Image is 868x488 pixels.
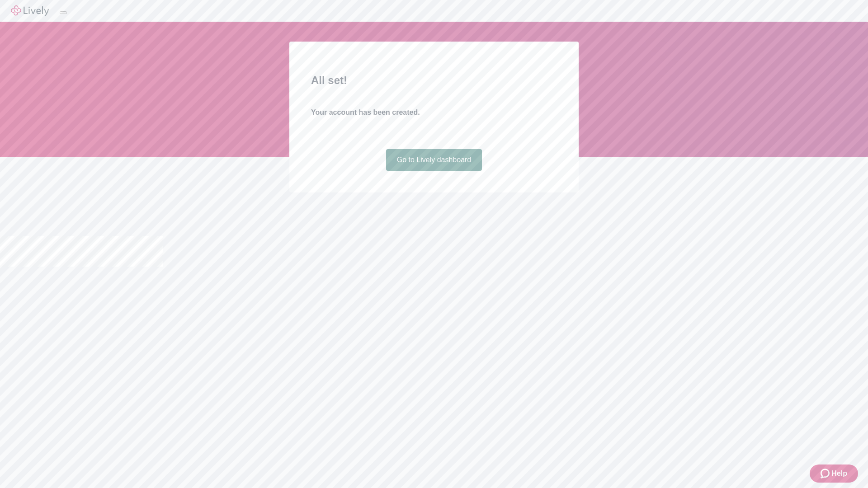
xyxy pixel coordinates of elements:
[11,5,49,16] img: Lively
[821,468,831,479] svg: Zendesk support icon
[831,468,847,479] span: Help
[311,72,557,89] h2: All set!
[60,11,67,14] button: Log out
[810,465,858,483] button: Zendesk support iconHelp
[311,107,557,118] h4: Your account has been created.
[386,149,482,171] a: Go to Lively dashboard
